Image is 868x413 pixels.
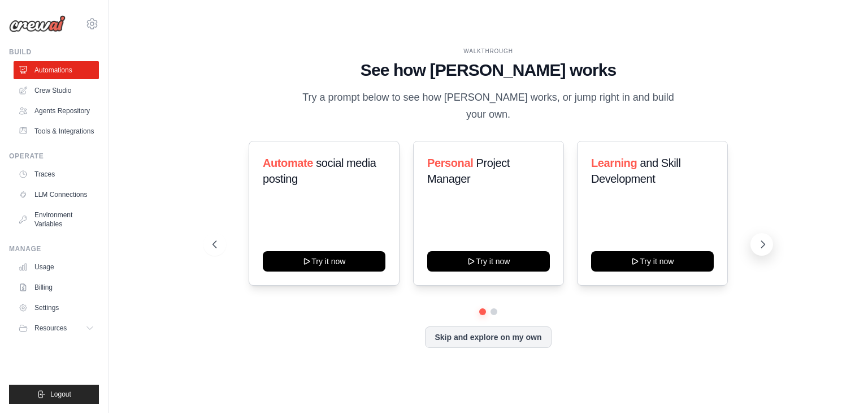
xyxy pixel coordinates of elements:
[591,157,680,185] span: and Skill Development
[14,206,99,233] a: Environment Variables
[263,157,376,185] span: social media posting
[425,326,551,348] button: Skip and explore on my own
[427,157,473,169] span: Personal
[14,186,99,204] a: LLM Connections
[14,61,99,79] a: Automations
[298,89,678,123] p: Try a prompt below to see how [PERSON_NAME] works, or jump right in and build your own.
[14,299,99,317] a: Settings
[591,251,714,272] button: Try it now
[50,390,71,399] span: Logout
[9,48,99,57] div: Build
[263,251,385,272] button: Try it now
[9,15,66,32] img: Logo
[9,385,99,404] button: Logout
[14,258,99,276] a: Usage
[14,81,99,100] a: Crew Studio
[14,165,99,183] a: Traces
[14,319,99,337] button: Resources
[9,244,99,253] div: Manage
[427,251,550,272] button: Try it now
[34,324,67,333] span: Resources
[811,359,868,413] iframe: Chat Widget
[14,102,99,120] a: Agents Repository
[591,157,637,169] span: Learning
[14,122,99,140] a: Tools & Integrations
[212,47,764,55] div: WALKTHROUGH
[212,60,764,80] h1: See how [PERSON_NAME] works
[263,157,313,169] span: Automate
[427,157,510,185] span: Project Manager
[14,278,99,296] a: Billing
[9,152,99,161] div: Operate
